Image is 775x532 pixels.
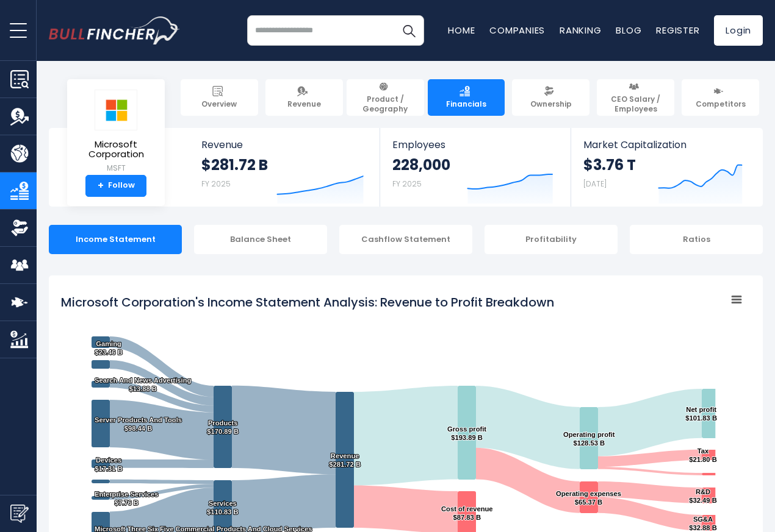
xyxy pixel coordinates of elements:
text: Revenue $281.72 B [329,452,361,468]
text: Server Products And Tools $98.44 B [95,416,182,432]
a: Ownership [512,79,589,116]
a: Home [448,24,475,37]
a: Product / Geography [347,79,424,116]
text: Cost of revenue $87.83 B [441,505,493,521]
a: Revenue $281.72 B FY 2025 [189,128,380,207]
a: Microsoft Corporation MSFT [76,89,156,175]
text: Products $170.89 B [207,419,239,435]
a: Competitors [682,79,759,116]
strong: $281.72 B [201,155,268,174]
a: Ranking [560,24,601,37]
strong: + [98,180,104,191]
span: Overview [201,99,237,109]
text: Tax $21.80 B [689,447,716,463]
a: Login [714,15,763,46]
img: bullfincher logo [49,16,180,44]
span: Product / Geography [352,94,419,113]
img: Ownership [10,219,29,237]
a: Go to homepage [49,16,180,44]
text: Devices $17.31 B [95,456,122,472]
span: CEO Salary / Employees [602,94,669,113]
a: Companies [489,24,545,37]
a: Revenue [265,79,343,116]
small: FY 2025 [392,179,422,189]
text: Gross profit $193.89 B [447,425,486,441]
text: R&D $32.49 B [689,488,716,504]
a: +Follow [85,175,146,197]
button: Search [394,15,424,46]
div: Balance Sheet [194,225,327,254]
small: FY 2025 [201,179,231,189]
span: Market Capitalization [583,139,749,151]
a: Overview [181,79,258,116]
span: Microsoft Corporation [77,140,155,160]
span: Financials [446,99,486,109]
text: SG&A $32.88 B [689,516,716,531]
small: [DATE] [583,179,607,189]
text: Search And News Advertising $13.88 B [95,377,191,392]
text: Operating expenses $65.37 B [556,490,621,506]
strong: $3.76 T [583,155,636,174]
text: Operating profit $128.53 B [563,431,615,447]
a: Blog [616,24,641,37]
a: CEO Salary / Employees [597,79,674,116]
a: Market Capitalization $3.76 T [DATE] [571,128,762,207]
span: Revenue [201,139,368,151]
small: MSFT [77,163,155,174]
div: Ratios [630,225,763,254]
tspan: Microsoft Corporation's Income Statement Analysis: Revenue to Profit Breakdown [61,294,554,311]
span: Competitors [696,99,746,109]
div: Income Statement [49,225,182,254]
a: Financials [428,79,505,116]
strong: 228,000 [392,155,450,174]
text: Enterprise Services $7.76 B [95,491,158,506]
span: Ownership [530,99,572,109]
text: Gaming $23.46 B [95,340,122,356]
a: Register [656,24,699,37]
text: Net profit $101.83 B [685,406,717,422]
span: Revenue [287,99,321,109]
div: Cashflow Statement [339,225,472,254]
span: Employees [392,139,558,151]
text: Services $110.83 B [207,500,239,516]
a: Employees 228,000 FY 2025 [380,128,570,207]
div: Profitability [485,225,618,254]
